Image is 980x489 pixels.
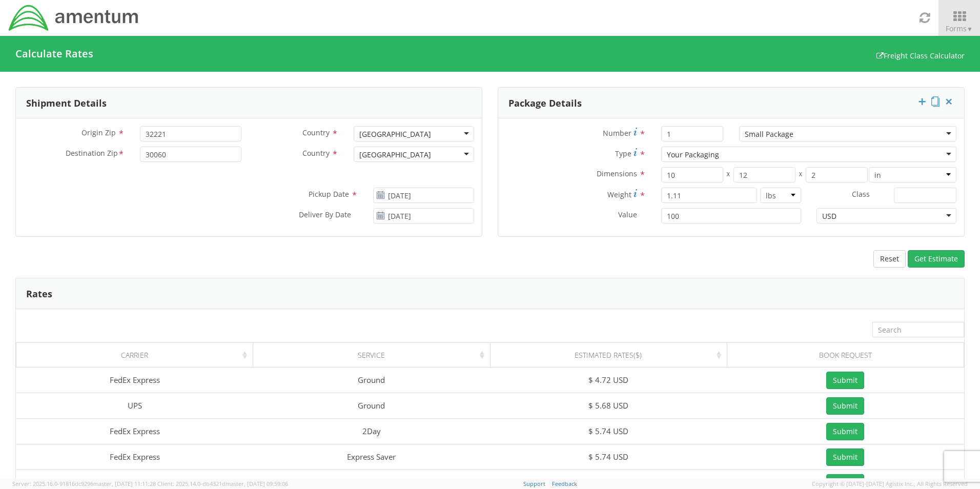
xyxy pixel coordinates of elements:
div: Estimated Rates($) [499,350,724,360]
div: Carrier [26,350,250,360]
input: Search [872,322,964,337]
span: Client: 2025.14.0-db4321d [157,480,288,487]
button: Submit [826,449,864,466]
td: FedEx Express [16,419,253,444]
span: Country [302,128,330,137]
span: Server: 2025.16.0-91816dc9296 [12,480,156,487]
span: $ 4.72 USD [588,375,628,385]
span: master, [DATE] 11:11:28 [93,480,156,487]
td: UPS [16,393,253,419]
div: [GEOGRAPHIC_DATA] [359,129,431,139]
span: Dimensions [597,169,637,178]
input: Length [661,167,723,182]
input: Width [733,167,795,182]
div: USD [822,211,836,221]
a: Support [523,480,545,487]
span: Deliver By Date [299,210,351,221]
span: Origin Zip [81,128,116,137]
div: Your Packaging [667,150,719,160]
span: Copyright © [DATE]-[DATE] Agistix Inc., All Rights Reserved [812,480,968,488]
h4: Calculate Rates [15,48,93,59]
span: ▼ [967,25,973,33]
span: $ 5.68 USD [588,400,628,411]
td: Express Saver [253,444,490,470]
span: Country [302,148,330,158]
button: Submit [826,372,864,389]
span: $ 5.82 USD [588,477,628,487]
span: master, [DATE] 09:59:06 [226,480,288,487]
td: Ground [253,368,490,393]
div: Service [262,350,487,360]
div: Small Package [745,129,793,139]
button: Submit [826,397,864,415]
span: Destination Zip [66,148,118,160]
h3: Package Details [508,88,582,118]
span: Forms [946,24,973,33]
button: Submit [826,423,864,440]
span: Weight [607,190,631,199]
span: Number [603,128,631,138]
a: Freight Class Calculator [876,51,965,60]
span: Value [618,210,637,219]
span: Type [615,149,631,158]
td: FedEx Express [16,444,253,470]
span: X [795,167,806,182]
span: $ 5.74 USD [588,426,628,436]
span: Class [852,189,870,199]
button: Reset [873,250,906,268]
td: Ground [253,393,490,419]
input: Height [806,167,868,182]
h3: Shipment Details [26,88,107,118]
span: X [723,167,733,182]
div: Book Request [736,350,961,360]
span: $ 5.74 USD [588,452,628,462]
a: Feedback [552,480,577,487]
td: FedEx Express [16,368,253,393]
button: Get Estimate [908,250,965,268]
div: [GEOGRAPHIC_DATA] [359,150,431,160]
h3: Rates [26,278,52,309]
img: dyn-intl-logo-049831509241104b2a82.png [8,4,140,32]
span: Pickup Date [309,189,349,199]
td: 2Day [253,419,490,444]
